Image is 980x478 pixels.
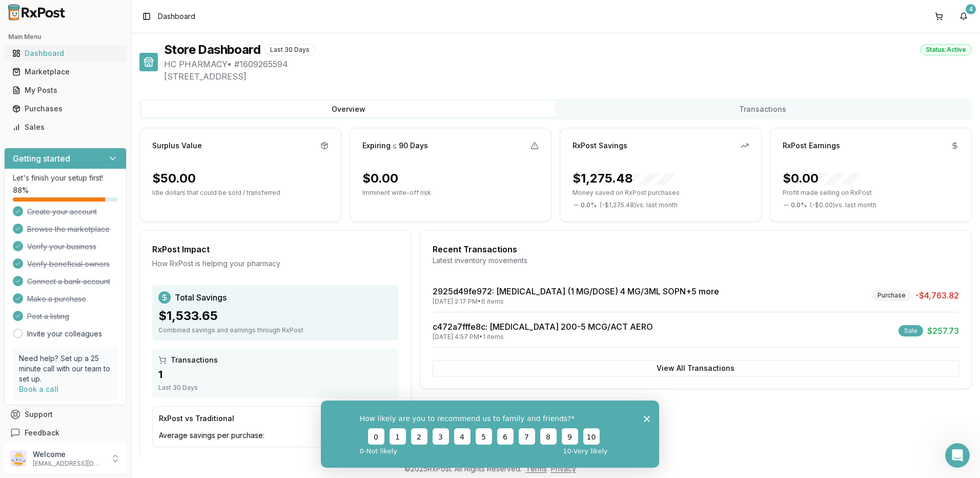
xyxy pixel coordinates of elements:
[433,297,719,306] div: [DATE] 2:17 PM • 6 items
[899,325,923,336] div: Sale
[945,443,970,468] iframe: Intercom live chat
[164,42,260,58] h1: Store Dashboard
[27,259,110,269] span: Verify beneficial owners
[4,45,127,62] button: Dashboard
[791,201,807,209] span: 0.0 %
[27,207,97,217] span: Create your account
[433,322,653,332] a: c472a7fffe8c: [MEDICAL_DATA] 200-5 MCG/ACT AERO
[152,141,202,151] div: Surplus Value
[12,104,118,114] div: Purchases
[4,4,70,21] img: RxPost Logo
[581,201,597,209] span: 0.0 %
[433,360,959,376] button: View All Transactions
[362,141,428,151] div: Expiring ≤ 90 Days
[159,413,234,424] div: RxPost vs Traditional
[8,99,122,118] a: Purchases
[915,289,959,302] span: -$4,763.82
[433,286,719,296] a: 2925d49fe972: [MEDICAL_DATA] (1 MG/DOSE) 4 MG/3ML SOPN+5 more
[321,401,659,468] iframe: Survey from RxPost
[927,325,959,337] span: $257.73
[600,201,678,209] span: ( - $1,275.48 ) vs. last month
[433,255,959,266] div: Latest inventory movements
[27,311,69,322] span: Post a listing
[573,170,674,187] div: $1,275.48
[4,101,127,117] button: Purchases
[12,85,118,95] div: My Posts
[33,449,104,460] p: Welcome
[4,424,127,442] button: Feedback
[158,308,393,324] div: $1,533.65
[955,8,972,25] button: 4
[13,185,29,195] span: 88 %
[152,243,399,255] div: RxPost Impact
[4,64,127,80] button: Marketplace
[783,170,860,187] div: $0.00
[433,243,959,255] div: Recent Transactions
[810,201,876,209] span: ( - $0.00 ) vs. last month
[159,430,264,441] span: Average savings per purchase:
[27,294,86,304] span: Make a purchase
[4,82,127,98] button: My Posts
[264,44,315,55] div: Last 30 Days
[526,464,547,473] a: Terms
[8,118,122,136] a: Sales
[19,385,58,393] a: Book a call
[573,189,749,197] p: Money saved on RxPost purchases
[4,119,127,135] button: Sales
[158,11,195,22] span: Dashboard
[12,122,118,132] div: Sales
[12,67,118,77] div: Marketplace
[158,326,393,334] div: Combined savings and earnings through RxPost
[13,173,118,183] p: Let's finish your setup first!
[171,355,218,365] span: Transactions
[158,11,195,22] nav: breadcrumb
[362,189,539,197] p: Imminent write-off risk
[783,189,959,197] p: Profit made selling on RxPost
[152,258,399,269] div: How RxPost is helping your pharmacy
[783,141,840,151] div: RxPost Earnings
[12,48,118,58] div: Dashboard
[551,464,576,473] a: Privacy
[966,4,976,14] div: 4
[164,70,972,83] span: [STREET_ADDRESS]
[27,329,102,339] a: Invite your colleagues
[152,170,196,187] div: $50.00
[8,44,122,63] a: Dashboard
[158,367,393,382] div: 1
[8,63,122,81] a: Marketplace
[920,44,972,55] div: Status: Active
[8,81,122,99] a: My Posts
[4,405,127,424] button: Support
[13,152,70,165] h3: Getting started
[872,290,911,301] div: Purchase
[362,170,398,187] div: $0.00
[158,384,393,392] div: Last 30 Days
[8,33,122,41] h2: Main Menu
[25,428,59,438] span: Feedback
[27,224,110,234] span: Browse the marketplace
[19,353,112,384] p: Need help? Set up a 25 minute call with our team to set up.
[573,141,627,151] div: RxPost Savings
[164,58,972,70] span: HC PHARMACY • # 1609265594
[27,242,96,252] span: Verify your business
[141,101,556,117] button: Overview
[152,189,329,197] p: Idle dollars that could be sold / transferred
[433,333,653,341] div: [DATE] 4:57 PM • 1 items
[33,460,104,468] p: [EMAIL_ADDRESS][DOMAIN_NAME]
[27,276,110,287] span: Connect a bank account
